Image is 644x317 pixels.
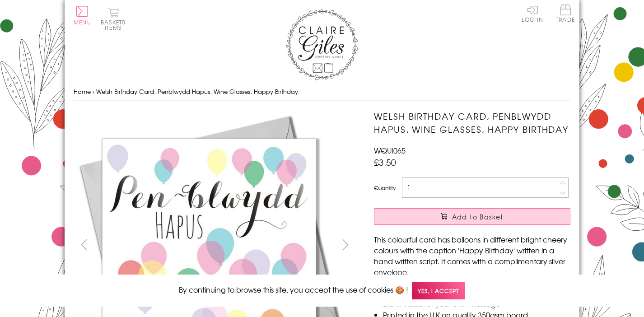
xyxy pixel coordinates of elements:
a: Trade [556,5,575,24]
button: next [336,234,356,255]
img: Claire Giles Greetings Cards [286,9,358,80]
button: Menu [74,6,91,25]
label: Quantity [374,184,396,192]
span: £3.50 [374,156,396,168]
button: Basket0 items [101,7,126,30]
h1: Welsh Birthday Card, Penblwydd Hapus, Wine Glasses, Happy Birthday [374,110,570,136]
span: Yes, I accept [412,282,465,299]
a: Log In [522,5,543,22]
span: WQUI065 [374,145,406,156]
span: Trade [556,5,575,22]
span: 0 items [105,18,126,32]
a: Home [74,87,91,96]
span: Menu [74,18,91,26]
nav: breadcrumbs [74,83,570,101]
span: › [93,87,94,96]
button: prev [74,234,94,255]
p: This colourful card has balloons in different bright cheery colours with the caption 'Happy Birth... [374,234,570,277]
span: Add to Basket [452,212,504,221]
button: Add to Basket [374,208,570,225]
span: Welsh Birthday Card, Penblwydd Hapus, Wine Glasses, Happy Birthday [96,87,298,96]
